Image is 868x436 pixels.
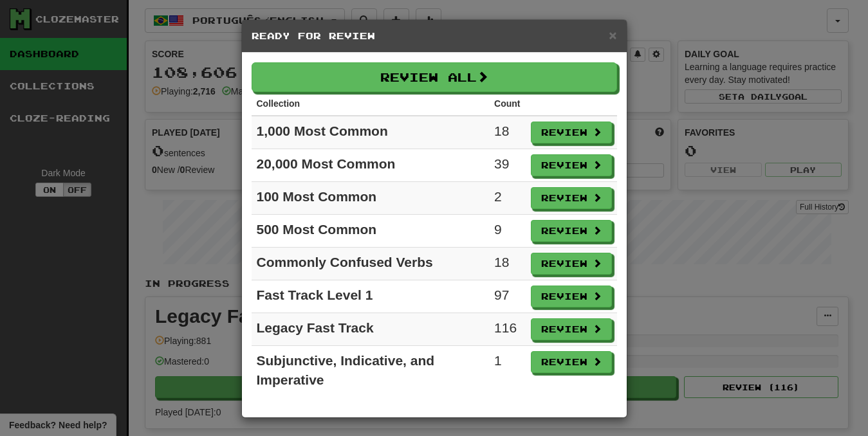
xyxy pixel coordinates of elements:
td: 39 [489,149,525,182]
button: Review [531,187,612,209]
td: 1,000 Most Common [252,116,490,149]
td: 9 [489,215,525,248]
td: 100 Most Common [252,182,490,215]
h5: Ready for Review [252,30,617,42]
td: Subjunctive, Indicative, and Imperative [252,346,490,395]
button: Review [531,286,612,307]
td: Legacy Fast Track [252,313,490,346]
td: 18 [489,116,525,149]
button: Review [531,122,612,143]
button: Review [531,351,612,373]
span: × [609,28,616,42]
th: Count [489,92,525,116]
td: Commonly Confused Verbs [252,248,490,280]
button: Review [531,154,612,176]
td: 20,000 Most Common [252,149,490,182]
button: Review [531,318,612,340]
td: 2 [489,182,525,215]
button: Close [609,28,616,42]
td: 1 [489,346,525,395]
td: Fast Track Level 1 [252,280,490,313]
button: Review [531,220,612,242]
button: Review All [252,62,617,92]
td: 116 [489,313,525,346]
td: 97 [489,280,525,313]
td: 18 [489,248,525,280]
td: 500 Most Common [252,215,490,248]
button: Review [531,253,612,275]
th: Collection [252,92,490,116]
